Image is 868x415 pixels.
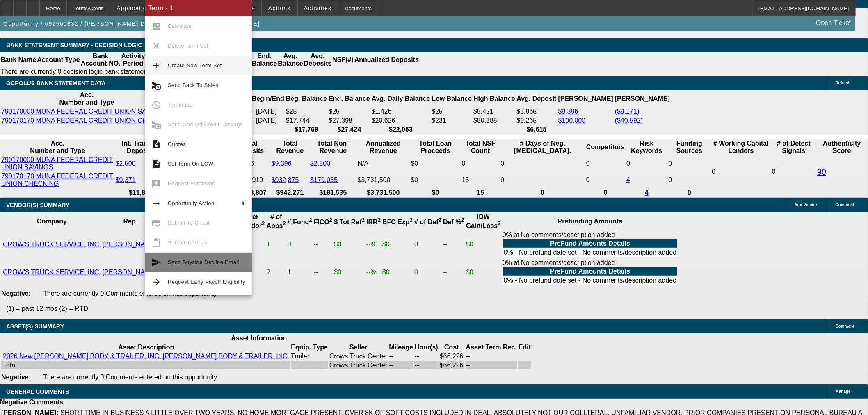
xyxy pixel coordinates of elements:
[668,156,711,171] td: 0
[103,269,157,276] a: [PERSON_NAME]
[626,156,667,171] td: 0
[461,172,500,188] td: 15
[410,217,413,223] sup: 2
[550,268,630,275] b: PreFund Amounts Details
[668,189,711,197] th: 0
[6,202,69,208] span: VENDOR(S) SUMMARY
[516,116,557,125] td: $9,265
[836,389,851,394] span: Manage
[558,218,623,225] b: Prefunding Amounts
[168,62,222,68] span: Create New Term Set
[328,91,370,107] th: End. Balance
[444,344,459,351] b: Cost
[466,361,517,369] td: --
[668,139,711,155] th: Funding Sources
[329,361,388,369] td: Crows Truck Center
[414,219,441,226] b: # of Def
[262,0,297,16] button: Actions
[116,5,150,11] span: Application
[310,139,356,155] th: Total Non-Revenue
[334,219,365,226] b: $ Tot Ref
[503,231,678,258] div: 0% at No comments/description added
[287,231,313,258] td: 0
[388,361,413,369] td: --
[466,352,517,360] td: --
[1,290,31,297] b: Negative:
[432,107,473,116] td: $25
[309,217,312,223] sup: 2
[1,108,167,115] a: 790170000 MUNA FEDERAL CREDIT UNION SAVINGS
[443,231,465,258] td: --
[6,305,868,312] p: (1) = past 12 mos (2) = RTD
[168,141,186,147] span: Quotes
[3,269,101,276] a: CROW'S TRUCK SERVICE, INC.
[500,139,585,155] th: # Days of Neg. [MEDICAL_DATA].
[310,189,356,197] th: $181,535
[503,249,677,257] td: 0% - No prefund date set - No comments/description added
[80,52,121,68] th: Bank Account NO.
[795,203,818,207] span: Add Vendor
[432,91,473,107] th: Low Balance
[382,231,413,258] td: $0
[414,352,439,360] td: --
[558,91,614,107] th: [PERSON_NAME]
[461,156,500,171] td: 0
[43,374,217,381] span: There are currently 0 Comments entered on this opportunity
[382,219,413,226] b: BFC Exp
[586,156,625,171] td: 0
[103,241,157,248] a: [PERSON_NAME]
[115,139,167,155] th: Int. Transfer Deposits
[466,343,517,351] th: Asset Term Recommendation
[371,91,431,107] th: Avg. Daily Balance
[121,52,146,68] th: Activity Period
[626,139,667,155] th: Risk Keywords
[310,176,338,183] a: $179,035
[366,259,381,286] td: --%
[110,0,156,16] button: Application
[712,139,771,155] th: # Working Capital Lenders
[461,189,500,197] th: 15
[466,231,501,258] td: $0
[371,107,431,116] td: $1,426
[313,259,333,286] td: --
[439,352,464,360] td: $66,226
[6,42,142,48] span: Bank Statement Summary - Decision Logic
[286,91,327,107] th: Beg. Balance
[329,352,388,360] td: Crows Truck Center
[1,117,172,124] a: 790170170 MUNA FEDERAL CREDIT UNION CHECKING
[1,156,113,171] a: 790170000 MUNA FEDERAL CREDIT UNION SAVINGS
[411,172,461,188] td: $0
[168,82,218,88] span: Send Back To Sales
[586,189,625,197] th: 0
[43,290,217,297] span: There are currently 0 Comments entered on this opportunity
[411,189,461,197] th: $0
[378,217,381,223] sup: 2
[267,213,286,229] b: # of Apps
[466,213,501,229] b: IDW Gain/Loss
[229,91,285,107] th: Period Begin/End
[500,189,585,197] th: 0
[586,172,625,188] td: 0
[286,125,327,134] th: $17,769
[262,221,265,227] sup: 2
[366,219,381,226] b: IRR
[558,117,586,124] a: $100,000
[3,362,290,369] div: Total
[283,221,286,227] sup: 2
[550,240,630,247] b: PreFund Amounts Details
[288,219,312,226] b: # Fund
[558,108,578,115] a: $9,396
[328,125,370,134] th: $27,424
[304,5,332,11] span: Activities
[503,276,677,285] td: 0% - No prefund date set - No comments/description added
[328,116,370,125] td: $27,398
[271,139,309,155] th: Total Revenue
[291,352,328,360] td: Trailer
[357,189,410,197] th: $3,731,500
[1,374,31,381] b: Negative:
[645,189,649,196] a: 4
[168,259,239,265] span: Send Buyside Decline Email
[329,217,332,223] sup: 2
[389,344,413,351] b: Mileage
[415,344,438,351] b: Hour(s)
